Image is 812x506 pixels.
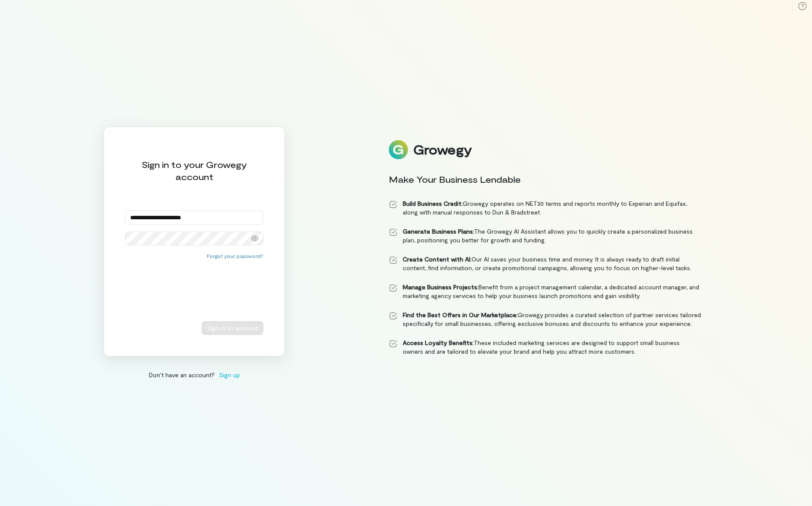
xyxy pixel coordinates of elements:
li: The Growegy AI Assistant allows you to quickly create a personalized business plan, positioning y... [389,227,701,245]
li: Growegy operates on NET30 terms and reports monthly to Experian and Equifax, along with manual re... [389,199,701,217]
li: Growegy provides a curated selection of partner services tailored specifically for small business... [389,311,701,328]
img: Logo [389,140,408,159]
div: Don’t have an account? [104,370,285,379]
button: Forgot your password? [207,252,263,259]
strong: Create Content with AI: [403,255,472,263]
li: Benefit from a project management calendar, a dedicated account manager, and marketing agency ser... [389,283,701,300]
strong: Find the Best Offers in Our Marketplace: [403,311,518,318]
strong: Access Loyalty Benefits: [403,339,474,346]
div: Make Your Business Lendable [389,173,701,185]
strong: Manage Business Projects: [403,283,478,291]
strong: Generate Business Plans: [403,228,474,235]
button: Sign in to account [202,321,263,335]
div: Growegy [413,142,472,157]
div: Sign in to your Growegy account [125,158,263,183]
li: These included marketing services are designed to support small business owners and are tailored ... [389,338,701,356]
strong: Build Business Credit: [403,200,463,207]
li: Our AI saves your business time and money. It is always ready to draft initial content, find info... [389,255,701,272]
span: Sign up [219,370,240,379]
